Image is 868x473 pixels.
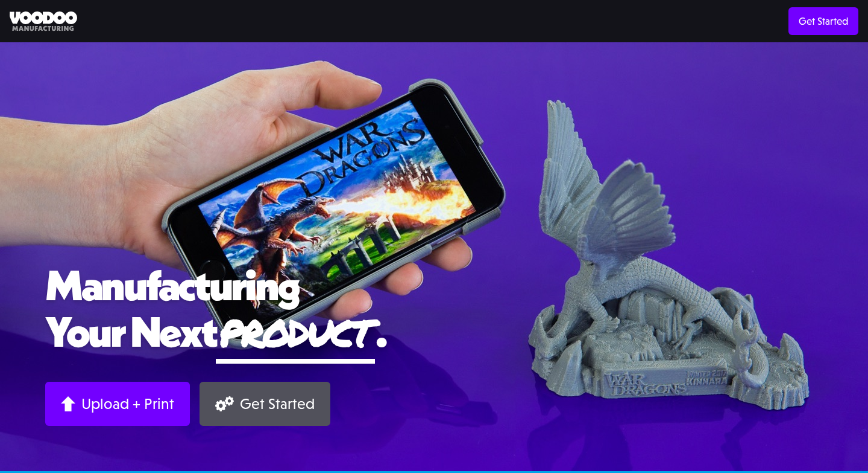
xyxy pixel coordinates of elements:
span: product [216,306,375,358]
img: Voodoo Manufacturing logo [10,11,77,31]
a: Upload + Print [45,382,190,426]
h1: Manufacturing Your Next . [45,262,823,364]
img: Arrow up [61,396,75,411]
a: Get Started [200,382,330,426]
div: Upload + Print [81,394,174,413]
img: Gears [215,396,234,411]
a: Get Started [788,7,858,35]
div: Get Started [240,394,315,413]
